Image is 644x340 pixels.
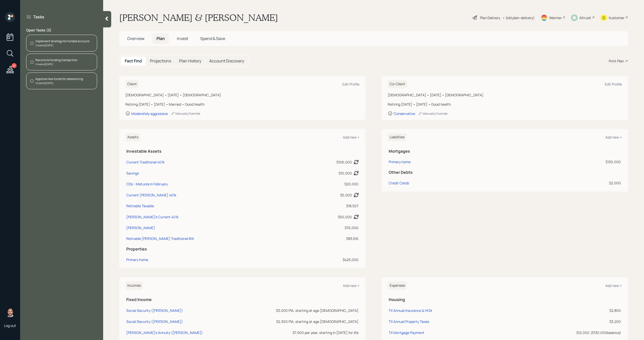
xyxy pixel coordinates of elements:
div: Primary home [389,159,411,164]
div: $20,000 [300,181,358,187]
h6: Co-Client [388,80,407,88]
div: [PERSON_NAME]'s Annuity ([PERSON_NAME]) [126,330,203,335]
div: Warmer [549,15,562,20]
div: $18,507 [300,203,358,208]
h5: Investable Assets [126,149,358,154]
div: $83,106 [300,236,358,241]
div: Retiring [DATE] • [DATE] • Good health [388,102,622,107]
div: $12,000 [542,330,621,335]
div: 8 [12,63,17,68]
div: Log out [4,323,16,328]
div: $76,000 [300,225,358,230]
h5: Mortgages [389,149,621,154]
div: Current [PERSON_NAME] 401k [126,192,176,198]
div: Edit Profile [342,82,359,87]
div: Created [DATE] [35,81,83,85]
div: $2,000 [524,180,621,186]
h5: Fixed Income [126,297,358,302]
h6: Liabilities [388,133,407,141]
h5: Other Debts [389,170,621,175]
div: $425,000 [300,257,358,262]
h5: Fact Find [125,59,142,63]
label: Tasks [33,14,44,20]
div: Credit Cards [389,180,409,186]
div: Current Traditional 401k [126,159,165,165]
div: Plan Delivery [480,15,500,20]
div: Edit Profile [605,82,622,87]
i: ( $130,000 balance) [590,330,621,335]
div: Manually Override [171,111,200,116]
div: [PERSON_NAME] [126,225,155,230]
div: Created [DATE] [35,62,77,66]
div: Add new + [605,135,622,140]
span: Invest [177,36,188,41]
label: Open Tasks ( 3 ) [26,28,97,33]
div: CDs - Matures in February [126,181,168,187]
div: TX Mortgage Payment [389,330,424,335]
div: Created [DATE] [35,44,90,47]
div: Retirable [PERSON_NAME] Traditional IRA [126,236,194,241]
div: $10,000 [339,171,352,176]
div: Manually Override [418,111,448,116]
div: Moderately aggressive [131,111,168,116]
div: Add new + [343,283,359,288]
div: $2,800 [542,308,621,313]
h5: Housing [389,297,621,302]
div: Retirable Taxable [126,203,154,208]
div: Add new + [343,135,359,140]
h5: Account Discovery [209,59,244,63]
div: TX Annual Insurance & HOA [389,308,432,313]
span: Spend & Save [200,36,225,41]
h1: [PERSON_NAME] & [PERSON_NAME] [119,12,278,23]
div: Implement strategy for funded account [35,39,90,44]
div: Social Security ([PERSON_NAME]) [126,319,183,324]
div: Reconcile funding transaction [35,58,77,62]
div: [DEMOGRAPHIC_DATA] • [DATE] • [DEMOGRAPHIC_DATA] [125,92,359,98]
div: $2,300 PIA, starting at age [DEMOGRAPHIC_DATA] [237,319,358,324]
div: Primary home [126,257,148,262]
h6: Incomes [125,281,143,290]
div: [PERSON_NAME]'s Current 401k [126,214,179,220]
h5: Properties [126,247,358,251]
h6: Client [125,80,139,88]
div: Print Plan [609,58,624,64]
div: $106,000 [336,159,352,165]
div: $50,000 [338,214,352,220]
div: Conservative [394,111,415,116]
div: $130,000 [524,159,621,164]
img: michael-russo-headshot.png [5,307,15,317]
div: $7,900 per year, starting in [DATE] for life [237,330,358,335]
div: Altruist [579,15,591,20]
div: $5,000 [340,192,352,198]
div: Kustomer [609,15,624,20]
h6: Expenses [388,281,407,290]
div: TX Annual Property Taxes [389,319,429,324]
h5: Plan History [179,59,201,63]
div: • (old plan-delivery) [503,15,535,20]
span: Overview [127,36,144,41]
div: Add new + [605,283,622,288]
h6: Assets [125,133,140,141]
span: Plan [156,36,165,41]
div: Retiring [DATE] • [DATE] • Married • Good health [125,102,359,107]
h5: Projections [150,59,171,63]
div: Social Security ([PERSON_NAME]) [126,308,183,313]
div: $3,000 PIA, starting at age [DEMOGRAPHIC_DATA] [237,308,358,313]
div: Approve new funds for rebalancing [35,77,83,81]
div: Savings [126,171,139,176]
div: [DEMOGRAPHIC_DATA] • [DATE] • [DEMOGRAPHIC_DATA] [388,92,622,98]
div: $3,200 [542,319,621,324]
